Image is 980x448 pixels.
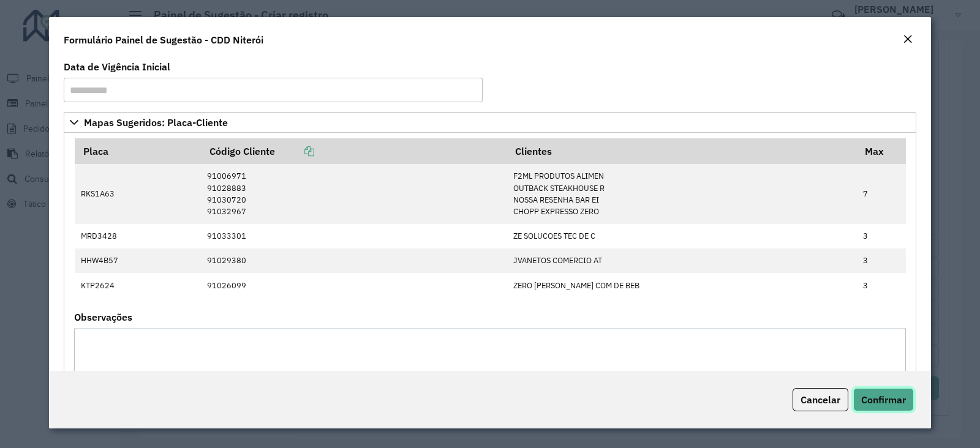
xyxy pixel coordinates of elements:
[857,224,906,248] td: 3
[793,388,848,411] button: Cancelar
[64,133,916,447] div: Mapas Sugeridos: Placa-Cliente
[507,138,856,164] th: Clientes
[507,248,856,273] td: JVANETOS COMERCIO AT
[75,224,201,248] td: MRD3428
[857,273,906,297] td: 3
[201,273,507,297] td: 91026099
[64,59,170,74] label: Data de Vigência Inicial
[507,273,856,297] td: ZERO [PERSON_NAME] COM DE BEB
[853,388,914,411] button: Confirmar
[903,34,913,44] em: Fechar
[64,32,263,47] h4: Formulário Painel de Sugestão - CDD Niterói
[75,273,201,297] td: KTP2624
[201,164,507,223] td: 91006971 91028883 91030720 91032967
[75,164,201,223] td: RKS1A63
[857,138,906,164] th: Max
[801,394,840,406] span: Cancelar
[75,138,201,164] th: Placa
[84,118,228,127] span: Mapas Sugeridos: Placa-Cliente
[507,164,856,223] td: F2ML PRODUTOS ALIMEN OUTBACK STEAKHOUSE R NOSSA RESENHA BAR EI CHOPP EXPRESSO ZERO
[857,248,906,273] td: 3
[201,248,507,273] td: 91029380
[201,138,507,164] th: Código Cliente
[74,310,132,324] label: Observações
[75,248,201,273] td: HHW4B57
[899,32,916,48] button: Close
[861,394,906,406] span: Confirmar
[201,224,507,248] td: 91033301
[275,145,314,157] a: Copiar
[507,224,856,248] td: ZE SOLUCOES TEC DE C
[857,164,906,223] td: 7
[64,112,916,133] a: Mapas Sugeridos: Placa-Cliente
